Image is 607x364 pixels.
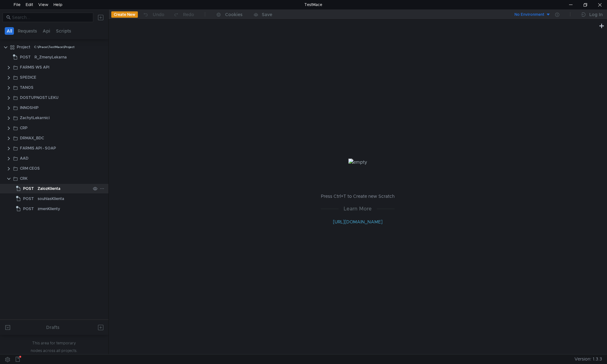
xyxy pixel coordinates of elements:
div: Project [17,42,30,52]
button: No Environment [507,9,551,20]
div: No Environment [514,12,544,18]
span: Version: 1.3.3 [574,355,602,364]
span: POST [20,52,31,62]
div: TANOS [20,83,34,92]
span: POST [23,194,34,203]
div: FARMIS API - SOAP [20,143,56,153]
div: Cookies [225,11,242,18]
div: INNOSHIP [20,103,39,112]
a: [URL][DOMAIN_NAME] [333,219,383,225]
span: POST [23,184,34,193]
button: Create New [111,11,138,18]
div: C:\Prace\TestMace\Project [34,42,75,52]
button: Api [41,27,52,35]
div: Log In [589,11,603,18]
div: CRK [20,174,28,183]
div: FARMIS WS API [20,63,49,72]
img: empty [348,159,367,166]
p: Press Ctrl+T to Create new Scratch [321,192,395,200]
div: ZalozKlienta [38,184,60,193]
div: souhlasKlienta [38,194,64,203]
div: CRP [20,123,28,133]
input: Search... [12,14,89,21]
div: CRM CEOS [20,164,40,173]
div: Undo [153,11,164,18]
button: Scripts [54,27,73,35]
button: All [5,27,14,35]
div: Redo [183,11,194,18]
button: Redo [169,10,199,19]
div: zmenKlienty [38,204,60,214]
button: Requests [16,27,39,35]
div: ZachytLekarnici [20,113,50,123]
span: Learn More [339,205,377,213]
div: SPEDICE [20,73,36,82]
div: R_ZmenyLekarna [34,52,67,62]
div: DOSTUPNOST LEKU [20,93,58,102]
div: Save [262,12,272,17]
div: DRMAX_BDC [20,133,44,143]
span: POST [23,204,34,214]
div: AAD [20,154,28,163]
div: Drafts [46,324,59,331]
button: Undo [138,10,169,19]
